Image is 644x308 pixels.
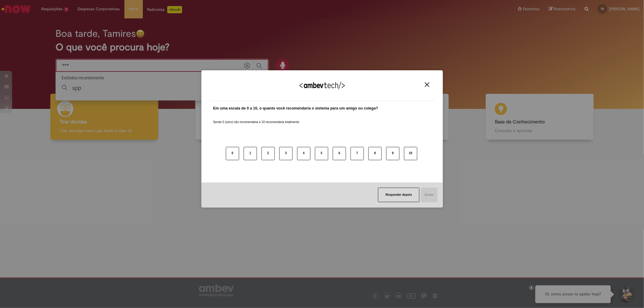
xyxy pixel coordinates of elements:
button: 9 [386,147,399,160]
button: Close [423,82,431,87]
img: Close [425,82,429,87]
button: 0 [226,147,239,160]
label: Em uma escala de 0 a 10, o quanto você recomendaria o sistema para um amigo ou colega? [213,106,378,111]
img: Logo Ambevtech [300,82,345,89]
button: 6 [333,147,346,160]
button: 8 [368,147,382,160]
button: 10 [404,147,417,160]
button: 5 [315,147,328,160]
label: Sendo 0 (zero) não recomendaria e 10 recomendaria totalmente. [213,113,300,124]
button: 4 [297,147,310,160]
button: 1 [244,147,257,160]
button: 3 [279,147,293,160]
button: Responder depois [378,188,419,202]
button: 7 [351,147,364,160]
button: 2 [261,147,275,160]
